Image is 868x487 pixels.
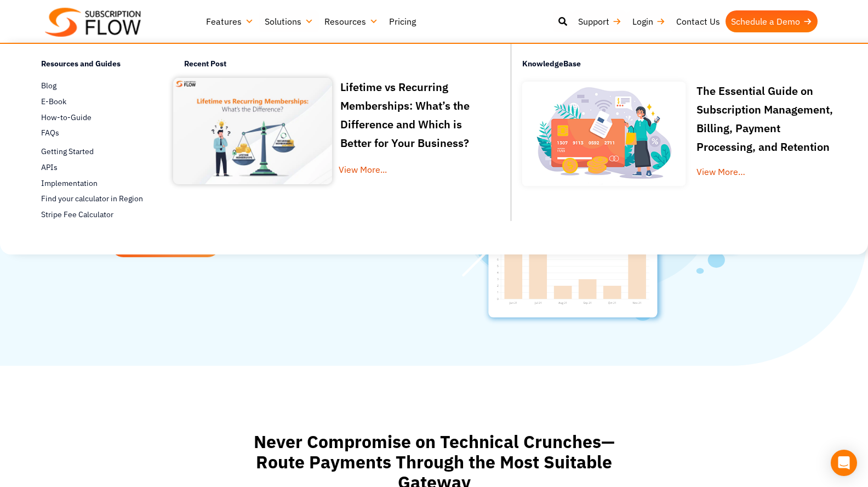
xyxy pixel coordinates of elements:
a: Pricing [384,10,421,32]
a: Getting Started [41,145,146,158]
a: Features [201,10,259,32]
span: E-Book [41,96,66,107]
h4: Resources and Guides [41,58,146,73]
a: Login [627,10,671,32]
h4: Recent Post [184,58,503,73]
a: FAQs [41,127,146,140]
a: Find your calculator in Region [41,192,146,206]
span: Implementation [41,178,98,189]
span: How-to-Guide [41,112,92,123]
h4: KnowledgeBase [522,52,857,76]
a: View More… [696,166,745,177]
a: Contact Us [671,10,726,32]
a: Implementation [41,177,146,190]
a: Resources [319,10,384,32]
a: Schedule a Demo [726,10,818,32]
img: Online-recurring-Billing-software [517,76,691,191]
a: E-Book [41,95,146,108]
img: Lifetime vs Recurring Memberships [173,78,333,184]
span: Getting Started [41,146,94,157]
a: Support [573,10,627,32]
a: Stripe Fee Calculator [41,208,146,222]
div: Open Intercom Messenger [831,450,857,476]
img: Subscriptionflow [45,8,141,37]
p: The Essential Guide on Subscription Management, Billing, Payment Processing, and Retention [696,82,841,156]
a: How-to-Guide [41,111,146,124]
span: Blog [41,80,56,92]
span: FAQs [41,127,59,139]
a: APIs [41,161,146,174]
a: Lifetime vs Recurring Memberships: What’s the Difference and Which is Better for Your Business? [340,80,470,154]
a: View More... [339,162,492,194]
a: Solutions [259,10,319,32]
span: APIs [41,162,58,173]
a: Blog [41,79,146,92]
